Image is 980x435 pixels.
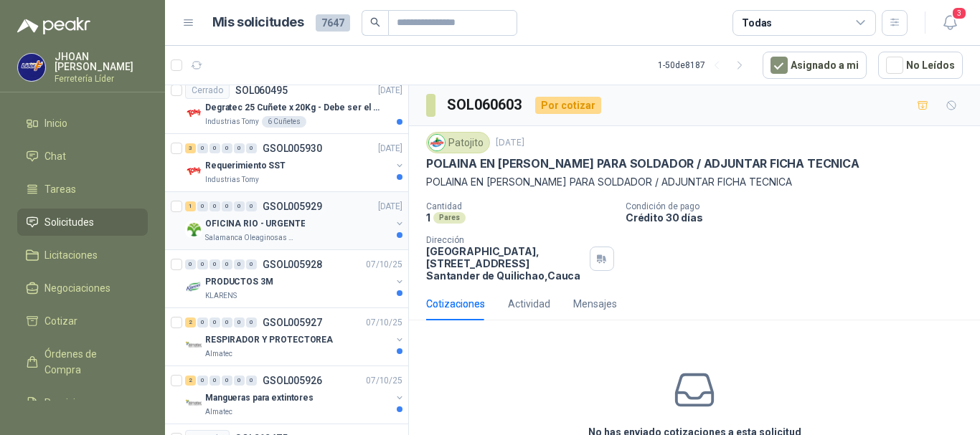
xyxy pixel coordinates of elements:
[234,143,245,153] div: 0
[426,235,584,245] p: Dirección
[209,143,220,153] div: 0
[234,201,245,211] div: 0
[44,395,98,411] span: Remisiones
[165,76,408,134] a: CerradoSOL060495[DATE] Company LogoDegratec 25 Cuñete x 20Kg - Debe ser el de Tecnas (por ahora h...
[658,54,751,77] div: 1 - 50 de 8187
[205,406,232,418] p: Almatec
[185,82,230,99] div: Cerrado
[185,105,202,122] img: Company Logo
[17,143,148,170] a: Chat
[205,333,333,347] p: RESPIRADOR Y PROTECTOREA
[447,94,524,116] h3: SOL060603
[197,376,208,386] div: 0
[626,211,974,224] p: Crédito 30 días
[185,395,202,412] img: Company Logo
[222,317,232,328] div: 0
[426,211,430,224] p: 1
[44,148,66,164] span: Chat
[234,259,245,269] div: 0
[55,52,148,72] p: JHOAN [PERSON_NAME]
[205,174,259,186] p: Industrias Tomy
[185,317,196,328] div: 2
[263,143,322,153] p: GSOL005930
[209,376,220,386] div: 0
[209,201,220,211] div: 0
[366,316,402,330] p: 07/10/25
[370,17,380,27] span: search
[205,348,232,360] p: Almatec
[763,52,867,79] button: Asignado a mi
[234,376,245,386] div: 0
[17,389,148,416] a: Remisiones
[17,274,148,302] a: Negociaciones
[222,376,232,386] div: 0
[433,212,466,224] div: Pares
[197,317,208,328] div: 0
[426,245,584,282] p: [GEOGRAPHIC_DATA], [STREET_ADDRESS] Santander de Quilichao , Cauca
[17,209,148,236] a: Solicitudes
[222,201,232,211] div: 0
[316,14,350,32] span: 7647
[378,142,402,156] p: [DATE]
[17,340,148,383] a: Órdenes de Compra
[185,256,405,302] a: 0 0 0 0 0 0 GSOL00592807/10/25 Company LogoPRODUCTOS 3MKLARENS
[234,317,245,328] div: 0
[426,296,485,312] div: Cotizaciones
[222,143,232,153] div: 0
[626,201,974,211] p: Condición de pago
[44,280,110,296] span: Negociaciones
[17,17,90,34] img: Logo peakr
[55,75,148,83] p: Ferretería Líder
[246,259,257,269] div: 0
[742,15,772,31] div: Todas
[205,232,296,244] p: Salamanca Oleaginosas SAS
[44,346,134,378] span: Órdenes de Compra
[197,201,208,211] div: 0
[185,337,202,354] img: Company Logo
[429,135,445,150] img: Company Logo
[878,52,963,79] button: No Leídos
[205,275,273,289] p: PRODUCTOS 3M
[951,6,967,20] span: 3
[209,259,220,269] div: 0
[366,374,402,388] p: 07/10/25
[209,317,220,328] div: 0
[185,376,196,386] div: 2
[366,258,402,272] p: 07/10/25
[205,159,286,173] p: Requerimiento SST
[17,176,148,203] a: Tareas
[44,214,94,230] span: Solicitudes
[235,85,288,95] p: SOL060495
[205,101,384,115] p: Degratec 25 Cuñete x 20Kg - Debe ser el de Tecnas (por ahora homologado) - (Adjuntar ficha técnica)
[185,279,202,296] img: Company Logo
[246,376,257,386] div: 0
[197,143,208,153] div: 0
[17,307,148,335] a: Cotizar
[508,296,550,312] div: Actividad
[263,259,322,269] p: GSOL005928
[185,143,196,153] div: 3
[205,217,305,231] p: OFICINA RIO - URGENTE
[426,174,963,190] p: POLAINA EN [PERSON_NAME] PARA SOLDADOR / ADJUNTAR FICHA TECNICA
[18,54,45,81] img: Company Logo
[263,201,322,211] p: GSOL005929
[426,156,859,171] p: POLAINA EN [PERSON_NAME] PARA SOLDADOR / ADJUNTAR FICHA TECNICA
[185,259,196,269] div: 0
[44,313,77,329] span: Cotizar
[426,201,614,211] p: Cantidad
[212,12,304,33] h1: Mis solicitudes
[535,97,601,114] div: Por cotizar
[262,116,306,128] div: 6 Cuñetes
[246,201,257,211] div: 0
[185,201,196,211] div: 1
[937,10,963,36] button: 3
[573,296,617,312] div: Mensajes
[185,314,405,360] a: 2 0 0 0 0 0 GSOL00592707/10/25 Company LogoRESPIRADOR Y PROTECTOREAAlmatec
[44,115,67,131] span: Inicio
[246,143,257,153] div: 0
[378,84,402,97] p: [DATE]
[205,290,237,302] p: KLARENS
[263,376,322,386] p: GSOL005926
[197,259,208,269] div: 0
[263,317,322,328] p: GSOL005927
